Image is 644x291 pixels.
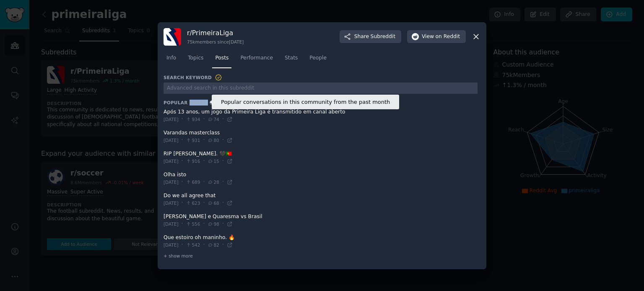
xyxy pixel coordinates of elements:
input: Advanced search in this subreddit [164,82,478,94]
span: · [203,116,205,123]
span: 689 [186,179,200,185]
span: · [203,220,205,228]
span: View [422,33,460,41]
span: · [222,241,224,249]
span: People [309,54,327,62]
span: 68 [208,200,219,206]
span: · [203,199,205,207]
h3: Popular Posts [164,100,206,106]
span: + show more [164,253,193,259]
span: · [203,157,205,165]
span: · [182,116,183,123]
span: Subreddit [371,33,395,41]
span: · [182,220,183,228]
img: PrimeiraLiga [164,28,181,46]
a: Info [164,52,179,69]
span: [DATE] [164,158,179,164]
h3: Search Keyword [164,74,222,81]
span: · [222,220,224,228]
span: 98 [208,221,219,227]
span: 28 [208,179,219,185]
span: · [182,178,183,186]
span: · [203,241,205,249]
span: 931 [186,137,200,143]
span: · [222,136,224,144]
span: Stats [285,54,298,62]
span: 15 [208,158,219,164]
span: Info [166,54,176,62]
span: [DATE] [164,221,179,227]
a: Stats [282,52,301,69]
span: [DATE] [164,242,179,248]
a: People [306,52,330,69]
span: 556 [186,221,200,227]
span: 623 [186,200,200,206]
h3: r/ PrimeiraLiga [187,28,244,37]
span: 934 [186,116,200,122]
span: Share [354,33,395,41]
span: · [182,199,183,207]
span: · [222,178,224,186]
a: Topics [185,52,206,69]
span: · [203,178,205,186]
button: ShareSubreddit [340,30,401,44]
span: [DATE] [164,179,179,185]
span: · [203,136,205,144]
span: on Reddit [436,33,460,41]
span: Topics [188,54,203,62]
span: 82 [208,242,219,248]
button: Viewon Reddit [407,30,466,44]
span: 74 [208,116,219,122]
span: [DATE] [164,116,179,122]
span: Performance [240,54,273,62]
span: · [182,241,183,249]
span: 542 [186,242,200,248]
span: · [182,157,183,165]
span: · [182,136,183,144]
span: · [222,116,224,123]
span: Posts [215,54,229,62]
span: · [222,157,224,165]
a: Posts [212,52,231,69]
span: 916 [186,158,200,164]
span: [DATE] [164,137,179,143]
a: Performance [237,52,276,69]
div: 75k members since [DATE] [187,39,244,45]
span: [DATE] [164,200,179,206]
span: 80 [208,137,219,143]
span: · [222,199,224,207]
